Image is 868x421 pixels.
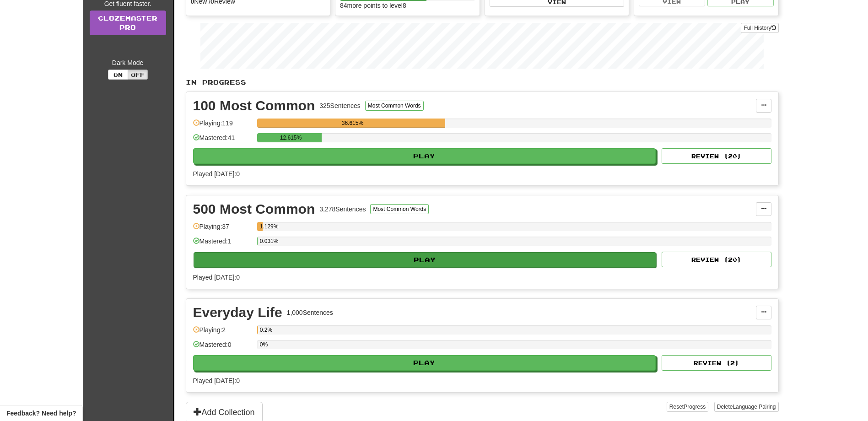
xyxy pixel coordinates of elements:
[340,1,475,10] div: 84 more points to level 8
[193,274,240,281] span: Played [DATE]: 0
[260,119,445,128] div: 36.615%
[193,99,315,113] div: 100 Most Common
[193,237,253,252] div: Mastered: 1
[662,252,771,267] button: Review (20)
[194,252,657,268] button: Play
[90,11,166,35] a: ClozemasterPro
[193,377,240,384] span: Played [DATE]: 0
[662,148,771,164] button: Review (20)
[193,202,315,216] div: 500 Most Common
[319,101,361,110] div: 325 Sentences
[287,308,333,317] div: 1,000 Sentences
[186,78,779,87] p: In Progress
[193,340,253,355] div: Mastered: 0
[193,119,253,134] div: Playing: 119
[193,306,282,319] div: Everyday Life
[193,222,253,237] div: Playing: 37
[6,409,76,418] span: Open feedback widget
[733,404,776,410] span: Language Pairing
[193,325,253,340] div: Playing: 2
[108,70,128,80] button: On
[193,170,240,178] span: Played [DATE]: 0
[193,355,656,371] button: Play
[128,70,148,80] button: Off
[193,148,656,164] button: Play
[684,404,706,410] span: Progress
[662,355,771,371] button: Review (2)
[260,133,322,142] div: 12.615%
[365,101,424,111] button: Most Common Words
[667,402,708,412] button: ResetProgress
[193,133,253,148] div: Mastered: 41
[90,58,166,67] div: Dark Mode
[714,402,779,412] button: DeleteLanguage Pairing
[370,204,429,214] button: Most Common Words
[260,222,263,231] div: 1.129%
[319,205,366,214] div: 3,278 Sentences
[741,23,778,33] button: Full History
